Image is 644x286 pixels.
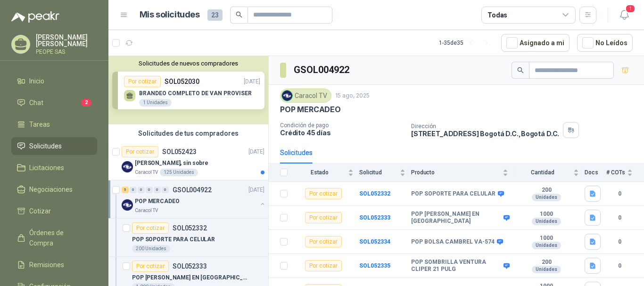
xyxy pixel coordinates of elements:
p: [DATE] [248,186,264,195]
div: 1 - 35 de 35 [439,35,494,50]
div: 0 [146,187,153,193]
a: Inicio [11,72,97,90]
div: Solicitudes [280,147,313,158]
div: 200 Unidades [132,245,170,253]
span: 23 [207,9,223,21]
span: 2 [81,99,91,106]
a: Cotizar [11,202,97,220]
div: 0 [138,187,145,193]
img: Company Logo [122,199,133,211]
span: Producto [411,169,501,176]
span: Cantidad [514,169,571,176]
span: search [517,67,524,74]
th: Cantidad [514,163,585,182]
div: Por cotizar [305,236,342,247]
span: Órdenes de Compra [29,228,88,248]
div: Unidades [532,242,561,249]
button: 1 [616,7,633,24]
th: Solicitud [359,163,411,182]
p: Crédito 45 días [280,129,404,137]
span: 1 [625,4,636,13]
div: 0 [162,187,169,193]
span: Licitaciones [29,163,64,173]
b: 0 [606,189,633,198]
p: 15 ago, 2025 [335,91,370,100]
p: Condición de pago [280,122,404,129]
p: POP MERCADEO [280,105,341,114]
div: Por cotizar [305,260,342,271]
img: Logo peakr [11,11,59,23]
span: Chat [29,98,43,108]
h3: GSOL004922 [294,63,351,77]
a: 5 0 0 0 0 0 GSOL004922[DATE] Company LogoPOP MERCADEOCaracol TV [122,184,266,214]
p: Caracol TV [135,207,158,214]
a: SOL052335 [359,262,390,269]
span: Solicitud [359,169,398,176]
th: Producto [411,163,514,182]
b: POP SOMBRILLA VENTURA CLIPER 21 PULG [411,259,501,273]
p: [DATE] [248,147,264,156]
p: [PERSON_NAME], sin sobre [135,159,208,168]
div: Solicitudes de nuevos compradoresPor cotizarSOL052030[DATE] BRANDEO COMPLETO DE VAN PROVISER1 Uni... [108,56,268,124]
span: # COTs [606,169,625,176]
img: Company Logo [122,161,133,172]
span: Inicio [29,76,44,86]
div: Unidades [532,218,561,225]
span: Estado [293,169,346,176]
p: SOL052423 [162,148,197,155]
p: POP [PERSON_NAME] EN [GEOGRAPHIC_DATA] [132,273,249,282]
b: POP [PERSON_NAME] EN [GEOGRAPHIC_DATA] [411,211,501,225]
p: Dirección [411,123,559,130]
b: POP BOLSA CAMBREL VA-574 [411,238,495,246]
span: Negociaciones [29,184,73,195]
span: search [236,11,242,18]
b: 0 [606,237,633,246]
div: 125 Unidades [160,169,198,176]
span: Solicitudes [29,141,62,151]
p: POP SOPORTE PARA CELULAR [132,235,215,244]
div: Todas [487,10,507,20]
p: POP MERCADEO [135,197,180,206]
img: Company Logo [282,90,292,101]
p: [PERSON_NAME] [PERSON_NAME] [36,34,97,47]
div: 0 [154,187,161,193]
button: Asignado a mi [501,34,570,52]
div: Unidades [532,266,561,273]
span: Cotizar [29,206,51,216]
div: 5 [122,187,129,193]
div: Por cotizar [122,146,158,157]
b: 0 [606,213,633,222]
button: Solicitudes de nuevos compradores [112,60,264,67]
p: SOL052332 [173,225,207,231]
a: Remisiones [11,256,97,274]
p: Caracol TV [135,169,158,176]
a: SOL052334 [359,238,390,245]
b: 1000 [514,211,579,218]
div: Solicitudes de tus compradores [108,124,268,142]
h1: Mis solicitudes [140,8,200,22]
a: Licitaciones [11,159,97,177]
b: 1000 [514,235,579,242]
a: Órdenes de Compra [11,224,97,252]
th: Docs [585,163,606,182]
div: Por cotizar [132,222,169,234]
a: Por cotizarSOL052423[DATE] Company Logo[PERSON_NAME], sin sobreCaracol TV125 Unidades [108,142,268,180]
a: Tareas [11,115,97,133]
div: Unidades [532,194,561,201]
a: SOL052332 [359,190,390,197]
b: 200 [514,259,579,266]
b: 200 [514,187,579,194]
a: Chat2 [11,94,97,112]
p: GSOL004922 [173,187,212,193]
span: Remisiones [29,260,64,270]
div: 0 [130,187,137,193]
div: Por cotizar [132,261,169,272]
p: [STREET_ADDRESS] Bogotá D.C. , Bogotá D.C. [411,130,559,138]
div: Por cotizar [305,212,342,223]
a: SOL052333 [359,214,390,221]
th: Estado [293,163,359,182]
